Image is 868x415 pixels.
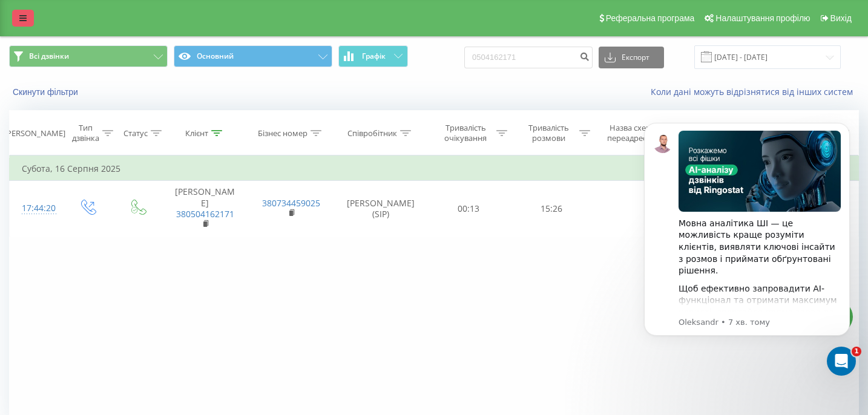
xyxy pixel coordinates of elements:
span: Всі дзвінки [29,51,69,61]
input: Пошук за номером [464,47,593,68]
td: [PERSON_NAME] (SIP) [334,181,427,237]
a: 380504162171 [176,208,234,220]
div: [PERSON_NAME] [4,128,65,139]
iframe: Intercom live chat [827,347,856,376]
div: Тип дзвінка [72,123,99,143]
div: Співробітник [347,128,397,139]
span: Вихід [830,13,852,23]
button: Основний [174,45,332,67]
a: Коли дані можуть відрізнятися вiд інших систем [651,86,859,97]
span: Налаштування профілю [715,13,810,23]
div: 17:44:20 [22,197,50,220]
iframe: Intercom notifications повідомлення [626,105,868,382]
td: 15:26 [510,181,593,237]
span: 1 [852,347,861,356]
div: Назва схеми переадресації [604,123,663,143]
button: Експорт [599,47,664,68]
div: Клієнт [185,128,208,139]
button: Скинути фільтри [9,87,84,97]
span: Графік [362,52,386,60]
button: Всі дзвінки [9,45,168,67]
span: Реферальна програма [606,13,695,23]
button: Графік [338,45,408,67]
div: Тривалість розмови [521,123,576,143]
a: 380734459025 [262,197,320,209]
div: Статус [123,128,148,139]
div: Тривалість очікування [438,123,493,143]
td: 00:13 [427,181,510,237]
td: [PERSON_NAME] [162,181,248,237]
td: Субота, 16 Серпня 2025 [10,157,859,181]
div: Бізнес номер [258,128,307,139]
